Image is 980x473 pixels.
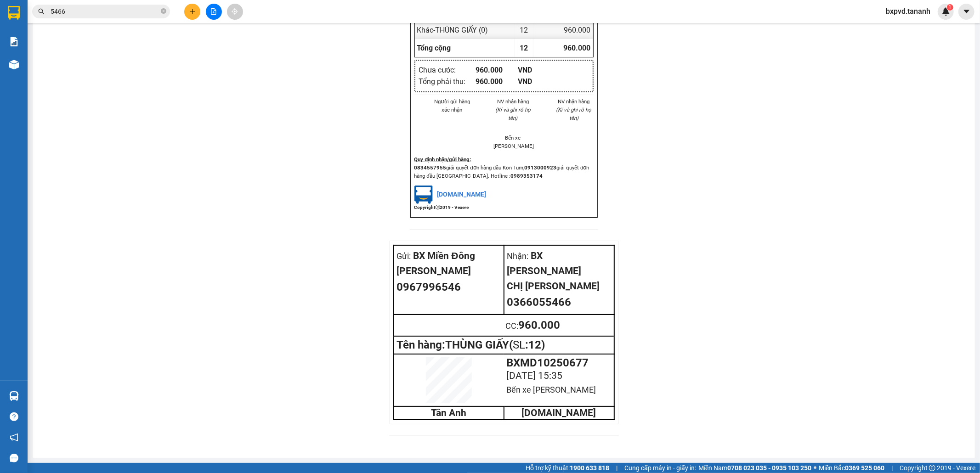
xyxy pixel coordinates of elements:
img: logo.jpg [414,186,433,204]
div: VND [518,76,561,87]
span: SL [513,338,526,351]
p: giải quyết đơn hàng đầu Kon Tum, giải quyết đơn hàng đầu [GEOGRAPHIC_DATA]. Hotline : [414,163,594,180]
strong: 1900 633 818 [570,464,609,472]
span: ⚪️ [814,466,816,470]
strong: 0989353174 [510,173,543,179]
strong: 0834557955 [414,164,447,171]
span: [DOMAIN_NAME] [437,191,487,198]
input: Tìm tên, số ĐT hoặc mã đơn [51,6,159,17]
span: Miền Bắc [819,463,884,473]
span: aim [232,8,238,15]
span: copyright [929,465,935,471]
div: Bến xe [PERSON_NAME] [507,383,611,396]
div: 960.000 [506,317,612,334]
span: message [10,454,18,462]
span: notification [10,433,18,442]
sup: 1 [947,4,953,11]
img: solution-icon [9,37,19,46]
li: Bến xe [PERSON_NAME] [493,134,532,150]
strong: 0708 023 035 - 0935 103 250 [727,464,811,472]
img: logo-vxr [8,6,20,20]
div: Quy định nhận/gửi hàng : [414,155,594,163]
span: Hỗ trợ kỹ thuật: [526,463,609,473]
div: 960.000 [476,76,518,87]
td: Tân Anh [394,406,504,420]
span: copyright [436,205,440,209]
span: | [891,463,893,473]
div: [PERSON_NAME] [397,264,501,279]
li: NV nhận hàng [493,97,532,106]
div: Copyright 2019 - Vexere [414,204,594,214]
span: close-circle [161,7,166,16]
li: NV nhận hàng [555,97,594,106]
div: Tên hàng: THÙNG GIẤY ( : 12 ) [397,339,611,351]
td: [DOMAIN_NAME] [504,406,614,420]
div: BX [PERSON_NAME] [507,248,611,279]
div: 0967996546 [397,279,501,296]
span: CC : [506,321,519,331]
span: bxpvd.tananh [878,6,938,17]
div: 12 [515,21,533,39]
div: CHỊ [PERSON_NAME] [507,279,611,294]
div: 960.000 [533,21,593,39]
span: Gửi: [397,251,411,261]
button: plus [184,4,200,20]
img: warehouse-icon [9,391,19,401]
button: aim [227,4,243,20]
span: question-circle [10,412,18,421]
span: Tổng cộng [417,44,451,52]
span: 960.000 [564,44,591,52]
div: Tổng phải thu : [419,76,476,87]
span: 1 [948,4,952,11]
div: BX Miền Đông [397,248,501,264]
button: caret-down [958,4,974,20]
span: file-add [210,8,217,15]
span: | [616,463,617,473]
button: file-add [206,4,222,20]
span: Cung cấp máy in - giấy in: [624,463,696,473]
img: icon-new-feature [942,7,950,16]
img: warehouse-icon [9,60,19,69]
span: Miền Nam [698,463,811,473]
span: caret-down [963,7,971,16]
span: plus [189,8,196,15]
div: VND [518,64,561,76]
div: Chưa cước : [419,64,476,76]
i: (Kí và ghi rõ họ tên) [556,107,592,121]
span: 12 [520,44,528,52]
span: Khác - THÙNG GIẤY (0) [417,26,488,34]
span: search [38,8,45,15]
li: Người gửi hàng xác nhận [433,97,472,114]
div: BXMD10250677 [507,357,611,368]
strong: 0369 525 060 [845,464,884,472]
strong: 0913000923 [524,164,556,171]
div: 0366055466 [507,294,611,311]
i: (Kí và ghi rõ họ tên) [495,107,531,121]
span: Nhận: [507,251,529,261]
div: [DATE] 15:35 [507,368,611,383]
span: close-circle [161,8,166,14]
div: 960.000 [476,64,518,76]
